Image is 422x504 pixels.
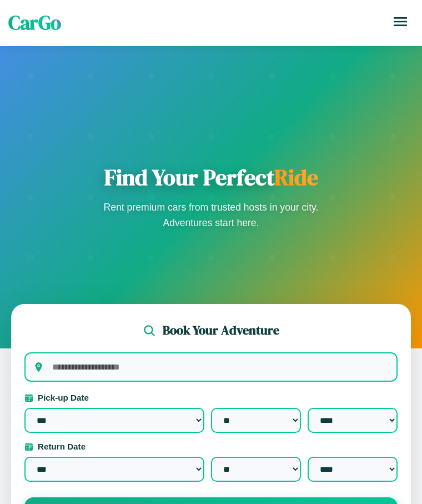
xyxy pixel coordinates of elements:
span: CarGo [8,9,61,36]
p: Rent premium cars from trusted hosts in your city. Adventures start here. [100,199,322,231]
label: Pick-up Date [24,393,398,402]
span: Ride [274,162,318,192]
h2: Book Your Adventure [163,322,279,339]
label: Return Date [24,442,398,451]
h1: Find Your Perfect [100,164,322,191]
